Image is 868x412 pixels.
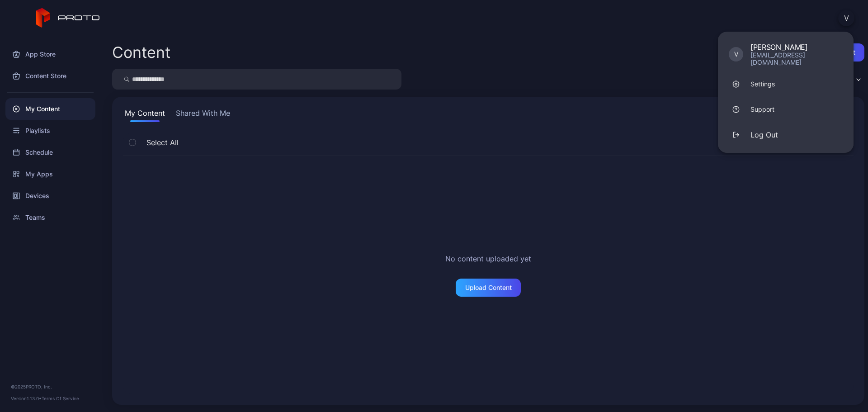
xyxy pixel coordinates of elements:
[718,122,854,147] button: Log Out
[5,163,95,185] a: My Apps
[750,52,843,66] div: [EMAIL_ADDRESS][DOMAIN_NAME]
[445,253,531,264] h2: No content uploaded yet
[750,105,774,114] div: Support
[750,129,778,140] div: Log Out
[750,43,843,52] div: [PERSON_NAME]
[112,45,170,60] div: Content
[838,10,854,26] button: V
[718,97,854,122] a: Support
[750,80,775,89] div: Settings
[465,284,512,291] div: Upload Content
[11,396,42,401] span: Version 1.13.0 •
[146,137,179,148] span: Select All
[11,383,90,390] div: © 2025 PROTO, Inc.
[5,185,95,207] a: Devices
[42,396,79,401] a: Terms Of Service
[729,47,743,62] div: V
[5,120,95,142] a: Playlists
[5,43,95,65] a: App Store
[718,71,854,97] a: Settings
[174,108,232,122] button: Shared With Me
[718,37,854,71] a: V[PERSON_NAME][EMAIL_ADDRESS][DOMAIN_NAME]
[5,65,95,87] a: Content Store
[123,108,167,122] button: My Content
[5,207,95,228] a: Teams
[5,98,95,120] a: My Content
[5,142,95,163] a: Schedule
[456,279,521,297] button: Upload Content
